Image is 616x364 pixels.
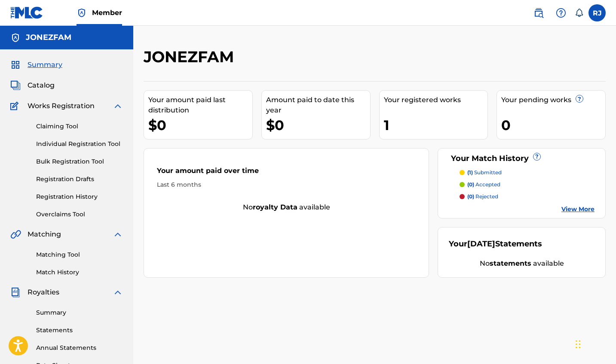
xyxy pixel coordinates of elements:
[266,115,370,135] div: $0
[28,80,55,91] span: Catalog
[573,323,616,364] iframe: Chat Widget
[10,80,21,91] img: Catalog
[576,95,583,102] span: ?
[460,193,595,200] a: (0) rejected
[460,169,595,176] a: (1) submitted
[467,193,474,200] span: (0)
[556,8,566,18] img: help
[28,60,62,70] span: Summary
[148,115,252,135] div: $0
[36,122,123,131] a: Claiming Tool
[576,331,581,357] div: Drag
[10,80,55,91] a: CatalogCatalog
[92,8,122,18] span: Member
[113,229,123,240] img: expand
[533,8,544,18] img: search
[26,33,71,42] h5: JONEZFAM
[501,115,605,135] div: 0
[10,101,21,111] img: Works Registration
[530,4,547,21] a: Public Search
[157,166,416,180] div: Your amount paid over time
[449,258,595,269] div: No available
[384,95,488,105] div: Your registered works
[10,287,21,297] img: Royalties
[588,4,606,21] div: User Menu
[28,101,95,111] span: Works Registration
[575,9,583,17] div: Notifications
[28,229,61,240] span: Matching
[36,250,123,259] a: Matching Tool
[467,181,500,188] p: accepted
[10,6,43,19] img: MLC Logo
[77,8,87,18] img: Top Rightsholder
[28,287,59,297] span: Royalties
[10,229,21,240] img: Matching
[113,287,123,297] img: expand
[449,238,542,250] div: Your Statements
[10,33,21,43] img: Accounts
[533,153,540,160] span: ?
[266,95,370,115] div: Amount paid to date this year
[467,169,502,176] p: submitted
[490,259,531,267] strong: statements
[467,169,473,176] span: (1)
[384,115,488,135] div: 1
[36,343,123,352] a: Annual Statements
[253,203,297,211] strong: royalty data
[148,95,252,115] div: Your amount paid last distribution
[449,153,595,164] div: Your Match History
[501,95,605,105] div: Your pending works
[36,157,123,166] a: Bulk Registration Tool
[10,60,62,70] a: SummarySummary
[36,308,123,317] a: Summary
[36,210,123,219] a: Overclaims Tool
[36,140,123,149] a: Individual Registration Tool
[36,192,123,201] a: Registration History
[144,47,238,67] h2: JONEZFAM
[36,268,123,277] a: Match History
[552,4,570,21] div: Help
[561,205,595,214] a: View More
[36,175,123,184] a: Registration Drafts
[460,181,595,188] a: (0) accepted
[144,202,429,212] div: No available
[10,60,21,70] img: Summary
[157,180,416,189] div: Last 6 months
[36,326,123,335] a: Statements
[467,239,495,249] span: [DATE]
[467,193,498,200] p: rejected
[113,101,123,111] img: expand
[467,181,474,188] span: (0)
